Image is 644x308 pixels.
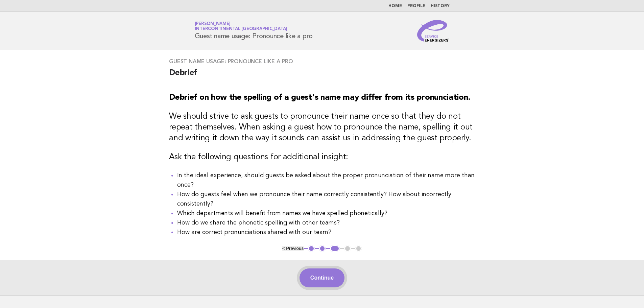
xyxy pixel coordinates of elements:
span: InterContinental [GEOGRAPHIC_DATA] [195,27,287,31]
h2: Debrief [169,68,475,84]
button: 2 [319,245,326,252]
h3: Guest name usage: Pronounce like a pro [169,58,475,65]
a: [PERSON_NAME]InterContinental [GEOGRAPHIC_DATA] [195,22,287,31]
img: Service Energizers [417,20,450,42]
button: 1 [308,245,315,252]
a: Profile [407,4,425,8]
h3: Ask the following questions for additional insight: [169,152,475,163]
a: History [431,4,450,8]
li: Which departments will benefit from names we have spelled phonetically? [177,209,475,218]
button: 3 [330,245,340,252]
a: Home [388,4,402,8]
li: How do guests feel when we pronounce their name correctly consistently? How about incorrectly con... [177,190,475,209]
h1: Guest name usage: Pronounce like a pro [195,22,313,40]
button: Continue [300,268,344,287]
h3: We should strive to ask guests to pronounce their name once so that they do not repeat themselves... [169,111,475,144]
li: How do we share the phonetic spelling with other teams? [177,218,475,228]
strong: Debrief on how the spelling of a guest's name may differ from its pronunciation. [169,94,470,102]
button: < Previous [282,246,304,251]
li: How are correct pronunciations shared with our team? [177,228,475,237]
li: In the ideal experience, should guests be asked about the proper pronunciation of their name more... [177,171,475,190]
